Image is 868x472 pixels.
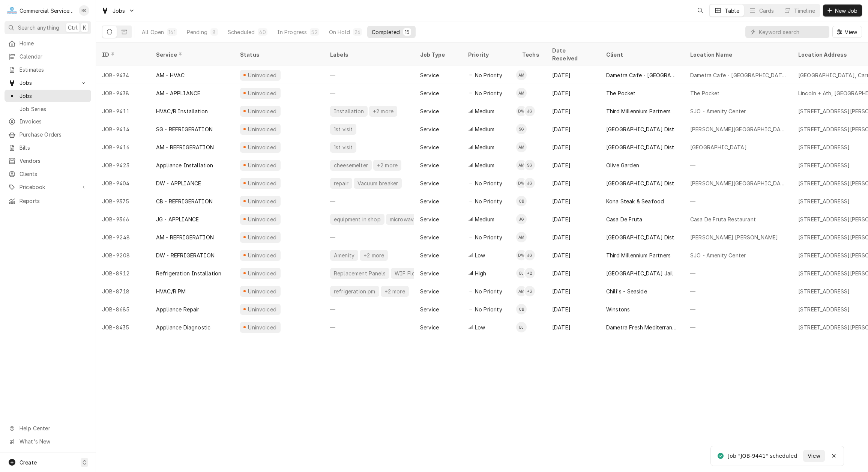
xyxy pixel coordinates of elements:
[156,107,208,115] div: HVAC/R Installation
[516,214,527,224] div: JG
[83,458,86,466] span: C
[329,28,350,36] div: On Hold
[247,197,278,205] div: Uninvoiced
[606,89,636,97] div: The Pocket
[546,84,600,102] div: [DATE]
[420,125,439,133] div: Service
[354,28,360,36] div: 26
[156,251,215,259] div: DW - REFRIGERATION
[5,63,91,76] a: Estimates
[516,196,527,206] div: Carson Bourdet's Avatar
[83,24,86,32] span: K
[516,268,527,278] div: BJ
[247,143,278,151] div: Uninvoiced
[468,51,509,59] div: Priority
[516,142,527,152] div: Audie Murphy's Avatar
[384,287,406,295] div: +2 more
[475,197,502,205] span: No Priority
[247,71,278,79] div: Uninvoiced
[524,286,535,296] div: + 3
[690,179,786,187] div: [PERSON_NAME][GEOGRAPHIC_DATA]
[725,7,739,15] div: Table
[546,264,600,282] div: [DATE]
[516,268,527,278] div: Brandon Johnson's Avatar
[333,161,369,169] div: cheesemelter
[798,161,850,169] div: [STREET_ADDRESS]
[475,287,502,295] span: No Priority
[168,28,175,36] div: 161
[394,269,421,277] div: WIF Floor
[798,143,850,151] div: [STREET_ADDRESS]
[156,179,201,187] div: DW - APPLIANCE
[324,228,414,246] div: —
[516,250,527,260] div: DW
[546,102,600,120] div: [DATE]
[684,300,792,318] div: —
[20,424,87,432] span: Help Center
[247,305,278,313] div: Uninvoiced
[684,192,792,210] div: —
[475,179,502,187] span: No Priority
[475,107,494,115] span: Medium
[833,7,859,15] span: New Job
[5,77,91,89] a: Go to Jobs
[516,124,527,134] div: Sebastian Gomez's Avatar
[5,50,91,63] a: Calendar
[156,89,200,97] div: AM - APPLIANCE
[694,5,706,17] button: Open search
[546,318,600,336] div: [DATE]
[156,215,199,223] div: JG - APPLIANCE
[247,269,278,277] div: Uninvoiced
[798,305,850,313] div: [STREET_ADDRESS]
[798,197,850,205] div: [STREET_ADDRESS]
[324,192,414,210] div: —
[96,300,150,318] div: JOB-8685
[684,318,792,336] div: —
[606,71,678,79] div: Dametra Cafe - [GEOGRAPHIC_DATA]
[405,28,410,36] div: 15
[5,115,91,128] a: Invoices
[142,28,164,36] div: All Open
[20,92,87,100] span: Jobs
[156,233,214,241] div: AM - REFRIGERATION
[475,161,494,169] span: Medium
[759,26,826,38] input: Keyword search
[5,195,91,207] a: Reports
[690,125,786,133] div: [PERSON_NAME][GEOGRAPHIC_DATA]
[5,37,91,50] a: Home
[552,47,593,62] div: Date Received
[96,210,150,228] div: JOB-9366
[247,323,278,331] div: Uninvoiced
[606,51,677,59] div: Client
[20,183,76,191] span: Pricebook
[546,120,600,138] div: [DATE]
[20,197,87,205] span: Reports
[606,305,630,313] div: Winstons
[516,286,527,296] div: AM
[156,71,185,79] div: AM - HVAC
[420,71,439,79] div: Service
[516,232,527,242] div: Audie Murphy's Avatar
[823,5,862,17] button: New Job
[516,304,527,314] div: Carson Bourdet's Avatar
[516,106,527,116] div: David Waite's Avatar
[475,143,494,151] span: Medium
[247,161,278,169] div: Uninvoiced
[690,89,720,97] div: The Pocket
[333,269,386,277] div: Replacement Panels
[690,233,778,241] div: [PERSON_NAME] [PERSON_NAME]
[606,161,639,169] div: Olive Garden
[798,287,850,295] div: [STREET_ADDRESS]
[524,106,535,116] div: Joey Gallegos's Avatar
[18,24,59,32] span: Search anything
[156,305,200,313] div: Appliance Repair
[324,66,414,84] div: —
[247,125,278,133] div: Uninvoiced
[475,305,502,313] span: No Priority
[311,28,317,36] div: 52
[156,269,221,277] div: Refrigeration Installation
[20,170,87,178] span: Clients
[20,66,87,74] span: Estimates
[475,215,494,223] span: Medium
[113,7,125,15] span: Jobs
